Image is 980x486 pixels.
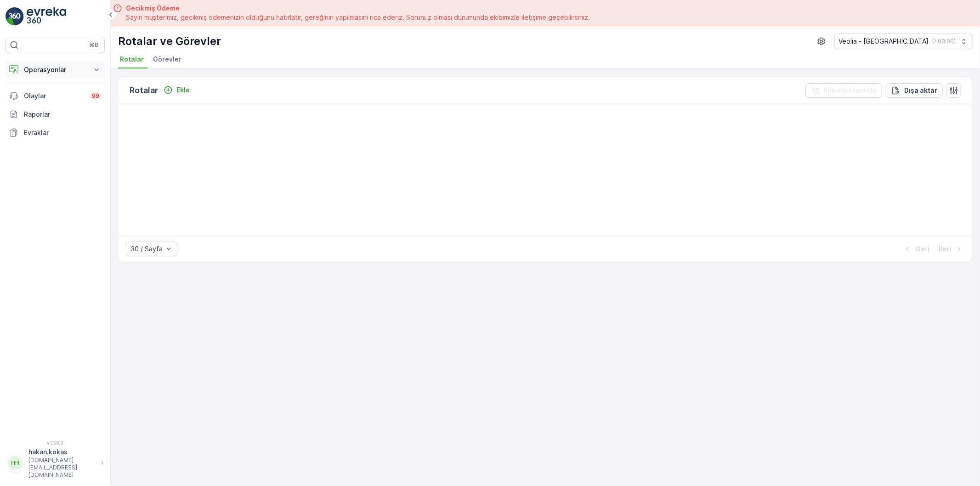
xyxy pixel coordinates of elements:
button: Filtreleri temizle [805,83,882,98]
button: Veolia - [GEOGRAPHIC_DATA](+03:00) [834,34,973,49]
p: Dışa aktar [904,86,937,95]
span: Rotalar [120,55,144,64]
span: Görevler [153,55,181,64]
span: Gecikmiş Ödeme [126,4,590,13]
p: Filtreleri temizle [824,86,877,95]
p: ( +03:00 ) [932,38,956,45]
a: Evraklar [6,124,105,142]
p: Geri [916,244,929,254]
p: İleri [939,244,951,254]
p: Evraklar [24,128,101,137]
p: hakan.kokas [28,447,96,457]
button: HHhakan.kokas[DOMAIN_NAME][EMAIL_ADDRESS][DOMAIN_NAME] [6,447,105,479]
span: Sayın müşterimiz, gecikmiş ödemenizin olduğunu hatırlatır, gereğinin yapılmasını rica ederiz. Sor... [126,13,590,22]
span: v 1.50.3 [6,440,105,446]
button: İleri [938,243,965,254]
button: Ekle [160,85,193,96]
img: logo_light-DOdMpM7g.png [27,7,66,26]
a: Olaylar99 [6,87,105,105]
p: ⌘B [89,41,98,49]
button: Dışa aktar [886,83,943,98]
p: Rotalar [130,84,158,97]
img: logo [6,7,24,26]
p: 99 [92,92,99,100]
div: HH [8,456,23,470]
button: Geri [902,243,930,254]
a: Raporlar [6,105,105,124]
button: Operasyonlar [6,61,105,79]
p: Ekle [176,85,190,95]
p: Veolia - [GEOGRAPHIC_DATA] [838,37,929,46]
p: Rotalar ve Görevler [118,34,221,49]
p: [DOMAIN_NAME][EMAIL_ADDRESS][DOMAIN_NAME] [28,457,96,479]
p: Operasyonlar [24,65,86,74]
p: Olaylar [24,91,85,101]
p: Raporlar [24,110,101,119]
